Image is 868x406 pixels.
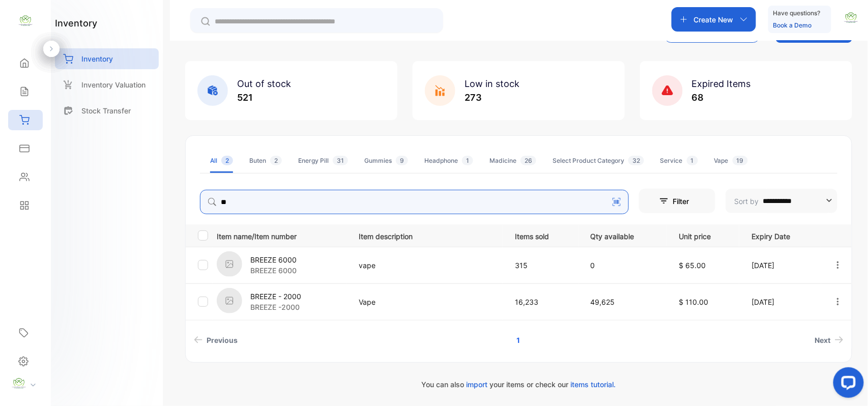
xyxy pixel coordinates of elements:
[515,260,569,271] p: 315
[359,297,494,307] p: Vape
[359,229,494,242] p: Item description
[628,156,644,165] span: 32
[489,156,536,165] div: Madicine
[55,48,159,69] a: Inventory
[185,379,852,390] p: You can also your items or check our
[515,229,569,242] p: Items sold
[844,10,859,25] img: avatar
[465,78,519,89] span: Low in stock
[237,91,291,104] p: 521
[217,288,242,313] img: item
[210,156,233,165] div: All
[250,302,301,312] p: BREEZE -2000
[679,261,706,270] span: $ 65.00
[81,53,113,64] p: Inventory
[815,335,831,345] span: Next
[190,331,242,350] a: Previous page
[217,251,242,277] img: item
[250,291,301,302] p: BREEZE - 2000
[520,156,536,165] span: 26
[553,156,644,165] div: Select Product Category
[751,260,812,271] p: [DATE]
[465,91,519,104] p: 273
[733,156,748,165] span: 19
[396,156,408,165] span: 9
[55,100,159,121] a: Stock Transfer
[11,376,26,391] img: profile
[250,265,297,276] p: BREEZE 6000
[773,8,821,18] p: Have questions?
[81,105,131,116] p: Stock Transfer
[692,78,751,89] span: Expired Items
[462,156,473,165] span: 1
[505,331,533,350] a: Page 1 is your current page
[207,335,238,345] span: Previous
[687,156,698,165] span: 1
[333,156,348,165] span: 31
[660,156,698,165] div: Service
[466,380,487,389] span: import
[359,260,494,271] p: vape
[751,297,812,307] p: [DATE]
[55,74,159,95] a: Inventory Valuation
[424,156,473,165] div: Headphone
[249,156,282,165] div: Buten
[751,229,812,242] p: Expiry Date
[811,331,848,350] a: Next page
[844,7,859,32] button: avatar
[773,21,812,29] a: Book a Demo
[270,156,282,165] span: 2
[81,79,146,90] p: Inventory Valuation
[186,331,852,350] ul: Pagination
[217,229,346,242] p: Item name/Item number
[672,7,756,32] button: Create New
[694,14,734,25] p: Create New
[714,156,748,165] div: Vape
[515,297,569,307] p: 16,233
[735,196,759,207] p: Sort by
[591,260,658,271] p: 0
[591,229,658,242] p: Qty available
[825,363,868,406] iframe: LiveChat chat widget
[679,229,731,242] p: Unit price
[679,298,709,306] span: $ 110.00
[570,380,616,389] span: items tutorial.
[18,13,33,28] img: logo
[591,297,658,307] p: 49,625
[237,78,291,89] span: Out of stock
[692,91,751,104] p: 68
[55,16,97,30] h1: inventory
[298,156,348,165] div: Energy Pill
[726,189,837,213] button: Sort by
[364,156,408,165] div: Gummies
[221,156,233,165] span: 2
[250,254,297,265] p: BREEZE 6000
